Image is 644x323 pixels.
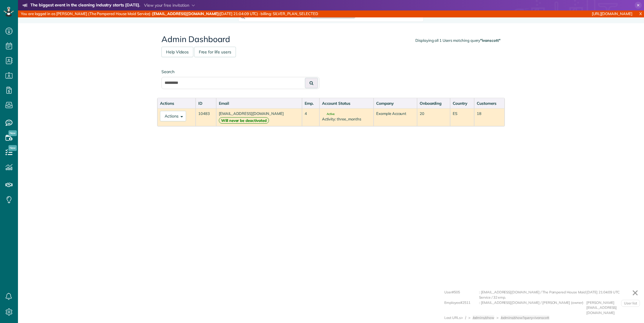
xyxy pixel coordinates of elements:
h2: Admin Dashboard [161,35,501,44]
span: New [8,145,17,151]
td: 10483 [196,108,216,126]
span: / [465,315,466,320]
div: Actions [160,100,193,106]
td: 18 [474,108,505,126]
div: Company [376,100,414,106]
td: Example Account [374,108,417,126]
div: Displaying all 1 Users matching query [415,38,501,43]
div: Onboarding [420,100,448,106]
div: Emp. [305,100,317,106]
div: Activity: three_months [322,116,371,122]
a: Free for life users [194,47,236,57]
span: New [8,130,17,136]
span: Active [322,113,335,116]
strong: The biggest event in the cleaning industry starts [DATE]. [30,2,140,9]
div: [DATE] 21:04:09 UTC [586,290,638,300]
div: Customers [477,100,502,106]
td: 4 [302,108,319,126]
div: : [EMAIL_ADDRESS][DOMAIN_NAME] / [PERSON_NAME] (owner) [479,300,586,315]
strong: "ivanscott" [480,38,501,43]
label: Search [161,69,319,75]
strong: Will never be deactivated [219,117,269,124]
div: ID [198,100,214,106]
button: Actions [160,111,186,121]
div: You are logged in as [PERSON_NAME] (The Pampered House Maid Service) · ([DATE] 21:04:09 UTC) · bi... [18,10,428,17]
div: Account Status [322,100,371,106]
td: [EMAIL_ADDRESS][DOMAIN_NAME] [216,108,302,126]
div: Country [453,100,472,106]
td: ES [450,108,474,126]
td: 20 [417,108,450,126]
a: ✕ [629,286,641,300]
div: Last URLs [444,315,461,320]
strong: [EMAIL_ADDRESS][DOMAIN_NAME] [152,11,219,16]
div: Email [219,100,299,106]
a: X [637,10,644,17]
span: /admins/show [473,315,494,320]
div: > > > [461,315,552,320]
a: [URL][DOMAIN_NAME] [592,11,632,16]
div: User#505 [444,290,479,300]
a: User list [621,300,640,307]
div: [PERSON_NAME][EMAIL_ADDRESS][DOMAIN_NAME] [586,300,638,315]
div: Employee#2511 [444,300,479,315]
div: : [EMAIL_ADDRESS][DOMAIN_NAME] / The Pampered House Maid Service / 32 emp. [479,290,586,300]
a: Help Videos [161,47,193,57]
span: /admins/show?query=ivanscott [501,315,549,320]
